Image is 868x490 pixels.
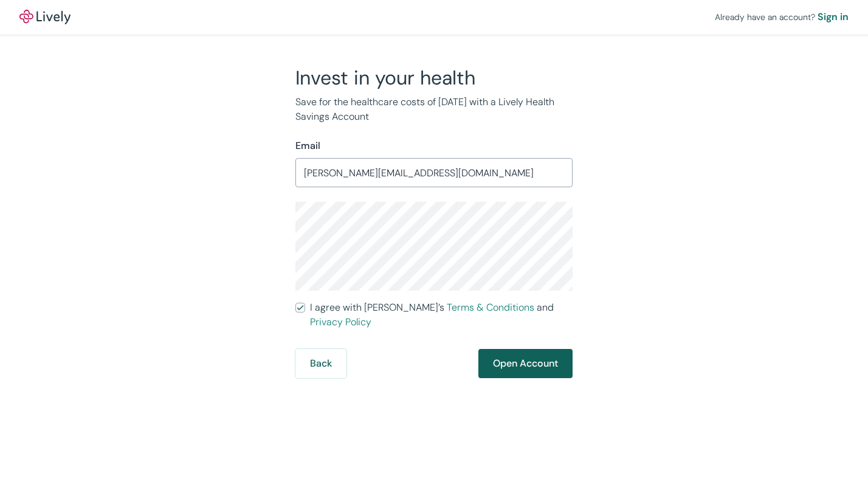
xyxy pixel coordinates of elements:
h2: Invest in your health [295,66,573,90]
label: Email [295,139,320,153]
a: LivelyLively [19,10,71,24]
div: Already have an account? [715,10,849,24]
a: Terms & Conditions [447,301,534,314]
button: Open Account [478,349,573,378]
img: Lively [19,10,71,24]
button: Back [295,349,346,378]
a: Sign in [818,10,849,24]
p: Save for the healthcare costs of [DATE] with a Lively Health Savings Account [295,95,573,124]
span: I agree with [PERSON_NAME]’s and [310,300,573,330]
a: Privacy Policy [310,316,371,328]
